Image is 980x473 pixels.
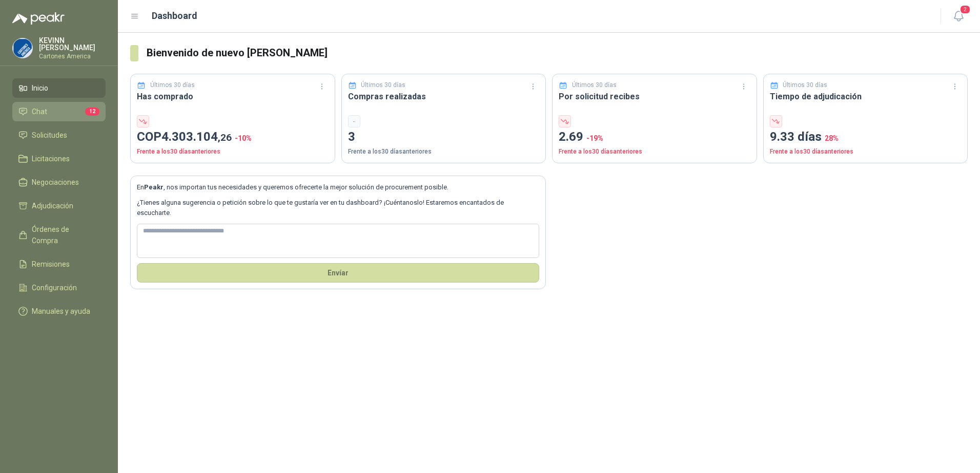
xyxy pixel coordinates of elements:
span: Remisiones [32,259,70,270]
h3: Tiempo de adjudicación [770,90,962,103]
img: Company Logo [13,38,32,58]
span: 4.303.104 [161,130,232,144]
a: Chat12 [12,102,106,121]
p: KEVINN [PERSON_NAME] [39,37,106,51]
span: 2 [959,5,971,14]
button: 2 [949,7,968,26]
p: Últimos 30 días [361,80,405,90]
p: Últimos 30 días [572,80,617,90]
div: - [348,115,360,127]
span: Negociaciones [32,177,79,188]
h1: Dashboard [152,9,197,23]
span: -10 % [235,134,252,142]
span: 12 [85,107,99,116]
span: 28 % [825,134,839,142]
span: Solicitudes [32,130,67,141]
a: Adjudicación [12,196,106,216]
p: ¿Tienes alguna sugerencia o petición sobre lo que te gustaría ver en tu dashboard? ¡Cuéntanoslo! ... [137,198,539,219]
span: Órdenes de Compra [32,224,96,246]
h3: Compras realizadas [348,90,540,103]
a: Solicitudes [12,125,106,145]
a: Negociaciones [12,173,106,192]
p: Cartones America [39,53,106,59]
a: Órdenes de Compra [12,220,106,250]
p: 9.33 días [770,127,962,147]
p: Últimos 30 días [150,80,195,90]
h3: Has comprado [137,90,329,103]
a: Inicio [12,78,106,98]
a: Configuración [12,278,106,297]
a: Remisiones [12,254,106,274]
a: Manuales y ayuda [12,302,106,321]
h3: Bienvenido de nuevo [PERSON_NAME] [147,45,968,61]
button: Envíar [137,263,539,283]
p: En , nos importan tus necesidades y queremos ofrecerte la mejor solución de procurement posible. [137,182,539,192]
span: Manuales y ayuda [32,306,90,317]
img: Logo peakr [12,12,65,25]
a: Licitaciones [12,149,106,168]
b: Peakr [144,183,164,191]
p: Frente a los 30 días anteriores [770,147,962,157]
span: Chat [32,106,47,117]
p: Frente a los 30 días anteriores [137,147,329,157]
span: Inicio [32,82,48,94]
p: 2.69 [559,127,750,147]
p: Frente a los 30 días anteriores [559,147,750,157]
h3: Por solicitud recibes [559,90,750,103]
p: Últimos 30 días [783,80,827,90]
p: Frente a los 30 días anteriores [348,147,540,157]
span: Licitaciones [32,153,70,164]
span: Adjudicación [32,200,73,211]
p: 3 [348,127,540,147]
span: ,26 [218,132,232,143]
span: Configuración [32,282,77,293]
p: COP [137,127,329,147]
span: -19 % [586,134,603,142]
